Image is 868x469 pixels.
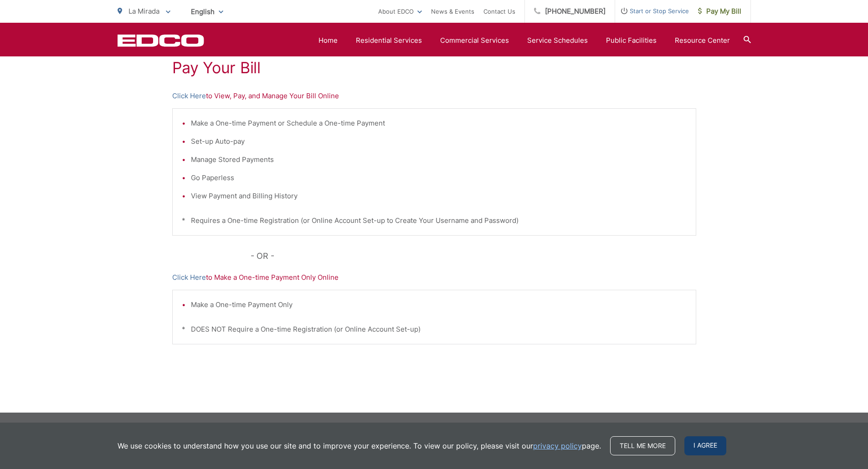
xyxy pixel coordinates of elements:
[118,34,204,47] a: EDCD logo. Return to the homepage.
[172,272,696,283] p: to Make a One-time Payment Only Online
[431,6,474,17] a: News & Events
[191,191,687,202] li: View Payment and Billing History
[191,154,687,165] li: Manage Stored Payments
[440,35,509,46] a: Commercial Services
[318,35,338,46] a: Home
[356,35,422,46] a: Residential Services
[684,436,726,455] span: I agree
[527,35,588,46] a: Service Schedules
[191,118,687,129] li: Make a One-time Payment or Schedule a One-time Payment
[172,91,206,101] a: Click Here
[128,7,159,15] span: La Mirada
[172,59,696,77] h1: Pay Your Bill
[172,272,206,283] a: Click Here
[191,299,687,310] li: Make a One-time Payment Only
[378,6,422,17] a: About EDCO
[610,436,675,455] a: Tell me more
[698,6,741,17] span: Pay My Bill
[118,440,601,451] p: We use cookies to understand how you use our site and to improve your experience. To view our pol...
[172,91,696,101] p: to View, Pay, and Manage Your Bill Online
[182,324,687,335] p: * DOES NOT Require a One-time Registration (or Online Account Set-up)
[483,6,515,17] a: Contact Us
[251,249,696,263] p: - OR -
[191,172,687,183] li: Go Paperless
[191,136,687,147] li: Set-up Auto-pay
[533,440,582,451] a: privacy policy
[184,4,230,20] span: English
[182,215,687,226] p: * Requires a One-time Registration (or Online Account Set-up to Create Your Username and Password)
[675,35,730,46] a: Resource Center
[606,35,657,46] a: Public Facilities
